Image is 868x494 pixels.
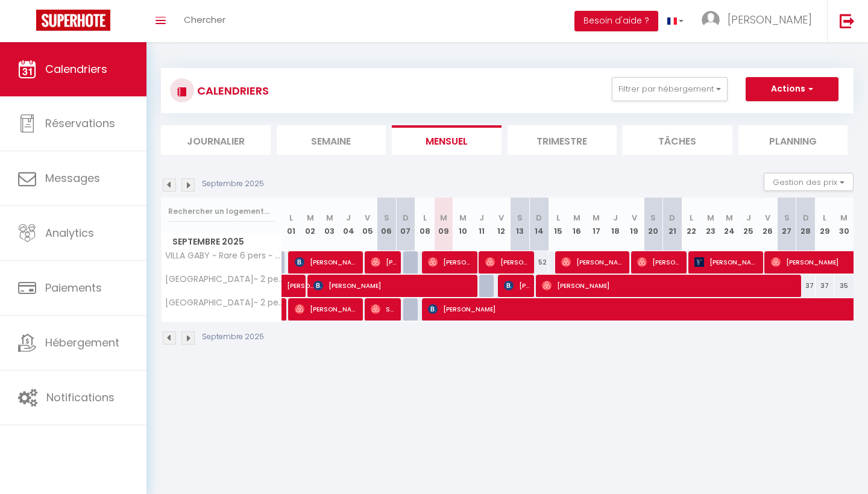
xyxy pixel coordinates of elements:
[637,251,682,274] span: [PERSON_NAME]
[282,275,301,298] a: [PERSON_NAME]
[428,251,473,274] span: [PERSON_NAME]
[796,275,816,297] div: 37
[45,335,119,350] span: Hébergement
[194,77,269,104] h3: CALENDRIERS
[840,212,848,224] abbr: M
[728,12,812,27] span: [PERSON_NAME]
[202,331,264,343] p: Septembre 2025
[491,198,511,251] th: 12
[45,116,115,131] span: Réservations
[440,212,447,224] abbr: M
[803,212,809,224] abbr: D
[613,212,618,224] abbr: J
[568,198,587,251] th: 16
[504,274,530,297] span: [PERSON_NAME]
[295,298,359,320] span: [PERSON_NAME]
[36,10,110,31] img: Super Booking
[624,198,644,251] th: 19
[415,198,435,251] th: 08
[650,212,656,224] abbr: S
[529,251,549,274] div: 52
[517,212,523,224] abbr: S
[45,225,94,240] span: Analytics
[485,251,530,274] span: [PERSON_NAME]
[758,198,778,251] th: 26
[823,212,826,224] abbr: L
[561,251,626,274] span: [PERSON_NAME]
[202,178,264,190] p: Septembre 2025
[702,11,720,29] img: ...
[301,198,320,251] th: 02
[834,275,854,297] div: 35
[796,198,816,251] th: 28
[682,198,701,251] th: 22
[765,212,770,224] abbr: V
[690,212,693,224] abbr: L
[738,125,848,155] li: Planning
[840,13,855,28] img: logout
[453,198,473,251] th: 10
[777,198,796,251] th: 27
[707,212,714,224] abbr: M
[669,212,675,224] abbr: D
[277,125,386,155] li: Semaine
[358,198,377,251] th: 05
[371,298,397,320] span: Sml Vssy
[163,298,284,307] span: [GEOGRAPHIC_DATA]~ 2 pers ~ Jardinet
[10,5,46,41] button: Ouvrir le widget de chat LiveChat
[339,198,358,251] th: 04
[184,13,225,26] span: Chercher
[45,280,102,295] span: Paiements
[392,125,502,155] li: Mensuel
[587,198,606,251] th: 17
[498,212,504,224] abbr: V
[459,212,467,224] abbr: M
[396,198,415,251] th: 07
[473,198,492,251] th: 11
[384,212,389,224] abbr: S
[365,212,370,224] abbr: V
[542,274,799,297] span: [PERSON_NAME]
[701,198,720,251] th: 23
[423,212,427,224] abbr: L
[45,61,107,77] span: Calendriers
[508,125,617,155] li: Trimestre
[295,251,359,274] span: [PERSON_NAME]
[161,125,271,155] li: Journalier
[726,212,733,224] abbr: M
[282,198,301,251] th: 01
[784,212,790,224] abbr: S
[511,198,530,251] th: 13
[377,198,397,251] th: 06
[434,198,453,251] th: 09
[573,212,580,224] abbr: M
[320,198,339,251] th: 03
[694,251,759,274] span: [PERSON_NAME] Beruete
[612,77,728,101] button: Filtrer par hébergement
[593,212,600,224] abbr: M
[556,212,560,224] abbr: L
[307,212,314,224] abbr: M
[764,173,854,191] button: Gestion des prix
[287,268,315,291] span: [PERSON_NAME]
[663,198,682,251] th: 21
[313,274,474,297] span: [PERSON_NAME]
[623,125,732,155] li: Tâches
[168,201,275,222] input: Rechercher un logement...
[536,212,542,224] abbr: D
[479,212,484,224] abbr: J
[46,390,115,405] span: Notifications
[720,198,740,251] th: 24
[163,275,284,284] span: [GEOGRAPHIC_DATA]~ 2 pers ~ Hypercentre
[746,77,838,101] button: Actions
[644,198,663,251] th: 20
[739,198,758,251] th: 25
[162,233,281,251] span: Septembre 2025
[574,11,658,31] button: Besoin d'aide ?
[606,198,625,251] th: 18
[816,275,835,297] div: 37
[346,212,351,224] abbr: J
[632,212,637,224] abbr: V
[529,198,549,251] th: 14
[289,212,293,224] abbr: L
